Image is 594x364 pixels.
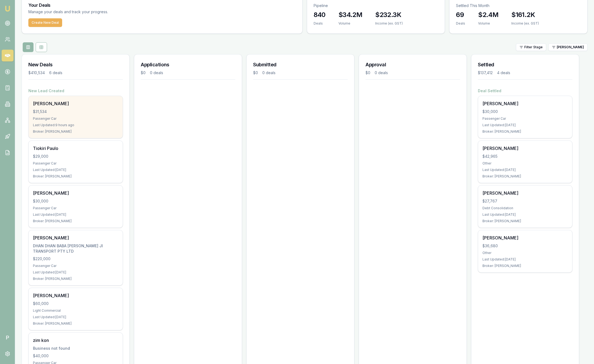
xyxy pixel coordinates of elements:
[33,353,118,359] div: $40,000
[33,346,118,351] div: Business not found
[33,174,118,178] div: Broker: [PERSON_NAME]
[33,264,118,268] div: Passenger Car
[33,337,118,344] div: zim kon
[33,292,118,299] div: [PERSON_NAME]
[33,243,118,254] div: DHAN DHAN BABA [PERSON_NAME] JI TRANSPORT PTY LTD
[33,168,118,172] div: Last Updated: [DATE]
[478,88,572,94] h4: Deal Settled
[28,18,62,27] button: Create New Deal
[482,206,568,210] div: Debt Consolidation
[365,61,460,68] h3: Approval
[4,5,11,12] img: emu-icon-u.png
[28,88,123,94] h4: New Lead Created
[33,321,118,326] div: Broker: [PERSON_NAME]
[482,116,568,121] div: Passenger Car
[33,206,118,210] div: Passenger Car
[365,70,370,75] div: $0
[511,11,539,19] h3: $161.2K
[482,100,568,107] div: [PERSON_NAME]
[253,70,258,75] div: $0
[478,21,498,26] div: Volume
[524,45,543,49] span: Filter Stage
[482,168,568,172] div: Last Updated: [DATE]
[548,43,588,51] button: [PERSON_NAME]
[33,123,118,127] div: Last Updated: 9 hours ago
[33,145,118,152] div: Tiokiri Paulo
[482,198,568,204] div: $27,767
[141,61,235,68] h3: Applications
[33,212,118,217] div: Last Updated: [DATE]
[482,212,568,217] div: Last Updated: [DATE]
[338,21,362,26] div: Volume
[33,109,118,114] div: $31,534
[253,61,348,68] h3: Submitted
[150,70,163,75] div: 0 deals
[141,70,146,75] div: $0
[482,174,568,178] div: Broker: [PERSON_NAME]
[33,219,118,223] div: Broker: [PERSON_NAME]
[33,235,118,241] div: [PERSON_NAME]
[482,190,568,196] div: [PERSON_NAME]
[33,190,118,196] div: [PERSON_NAME]
[33,277,118,281] div: Broker: [PERSON_NAME]
[33,129,118,134] div: Broker: [PERSON_NAME]
[33,301,118,306] div: $60,000
[33,154,118,159] div: $29,000
[28,61,123,68] h3: New Deals
[478,11,498,19] h3: $2.4M
[314,21,325,26] div: Deals
[338,11,362,19] h3: $34.2M
[375,21,403,26] div: Income (ex. GST)
[482,235,568,241] div: [PERSON_NAME]
[375,11,403,19] h3: $232.3K
[557,45,584,49] span: [PERSON_NAME]
[314,3,438,8] p: Pipeline
[497,70,510,75] div: 4 deals
[482,257,568,262] div: Last Updated: [DATE]
[482,243,568,249] div: $36,680
[33,308,118,313] div: Light Commercial
[511,21,539,26] div: Income (ex. GST)
[482,251,568,255] div: Other
[482,123,568,127] div: Last Updated: [DATE]
[478,61,572,68] h3: Settled
[33,198,118,204] div: $30,000
[478,70,493,75] div: $137,412
[456,3,581,8] p: Settled This Month
[482,109,568,114] div: $30,000
[456,21,465,26] div: Deals
[49,70,62,75] div: 6 deals
[262,70,276,75] div: 0 deals
[33,315,118,319] div: Last Updated: [DATE]
[33,256,118,262] div: $220,000
[482,129,568,134] div: Broker: [PERSON_NAME]
[28,3,296,7] h3: Your Deals
[33,100,118,107] div: [PERSON_NAME]
[482,161,568,166] div: Other
[456,11,465,19] h3: 69
[33,161,118,166] div: Passenger Car
[482,154,568,159] div: $42,965
[482,145,568,152] div: [PERSON_NAME]
[516,43,546,51] button: Filter Stage
[33,116,118,121] div: Passenger Car
[482,264,568,268] div: Broker: [PERSON_NAME]
[28,9,167,15] p: Manage your deals and track your progress.
[482,219,568,223] div: Broker: [PERSON_NAME]
[2,332,14,344] span: P
[375,70,388,75] div: 0 deals
[28,70,45,75] div: $410,534
[33,270,118,274] div: Last Updated: [DATE]
[314,11,325,19] h3: 840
